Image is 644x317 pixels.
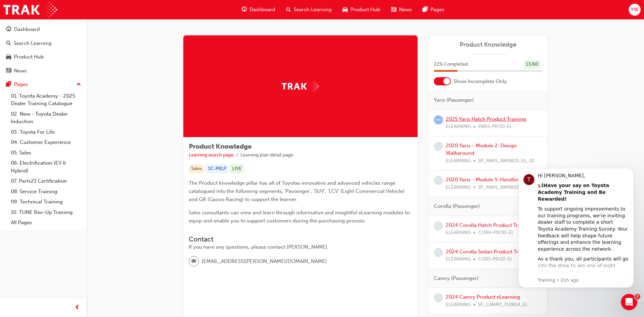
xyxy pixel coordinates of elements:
span: SP_YARIS_NM0820_EL_05 [478,184,535,191]
span: Product Hub [350,6,380,14]
a: pages-iconPages [417,3,450,17]
span: learningRecordVerb_NONE-icon [434,221,443,231]
button: YW [629,4,641,16]
span: learningRecordVerb_NONE-icon [434,142,443,151]
span: learningRecordVerb_NONE-icon [434,248,443,257]
span: car-icon [343,5,348,14]
div: News [14,67,27,75]
div: Pages [14,81,28,88]
span: SP_CAMRY_FL0824_EL [478,301,528,309]
span: learningRecordVerb_ATTEMPT-icon [434,115,443,124]
a: All Pages [8,217,84,228]
span: Sales consultants can view and learn through informative and insightful eLearning modules to equi... [189,210,411,224]
a: 07. Parts21 Certification [8,176,84,186]
span: Corolla (Passenger) [434,202,480,210]
a: 09. Technical Training [8,197,84,207]
a: Product Hub [3,51,84,63]
a: News [3,65,84,77]
a: Dashboard [3,23,84,36]
span: pages-icon [423,5,428,14]
span: ELEARNING [446,255,471,263]
a: 2025 Yaris Hatch Product Training [446,116,526,122]
button: Pages [3,78,84,91]
div: Sales [189,164,204,173]
span: ELEARNING [446,301,471,309]
span: CORH-PROD-EL [478,229,514,237]
div: SC-PKLP [206,164,228,173]
a: 08. Service Training [8,186,84,197]
div: If you have any questions, please contact [PERSON_NAME]. [189,243,412,251]
a: 05. Sales [8,148,84,158]
div: LIVE [230,164,244,173]
a: Learning search page [189,152,234,158]
span: SP_YARIS_NM0820_EL_02 [478,157,535,165]
a: 03. Toyota For Life [8,127,84,137]
a: 2024 Corolla Sedan Product Training [446,249,533,255]
a: news-iconNews [386,3,417,17]
a: Product Knowledge [434,41,542,49]
span: The Product knowledge pillar has all of Toyotas innovative and advanced vehicles range catalogued... [189,180,406,202]
span: search-icon [286,5,291,14]
span: Show Incomplete Only [454,78,507,85]
a: 10. TUNE Rev-Up Training [8,207,84,218]
span: YW [631,6,639,14]
a: guage-iconDashboard [236,3,281,17]
a: 04. Customer Experience [8,137,84,148]
span: CORS-PROD-EL [478,255,513,263]
span: ELEARNING [446,123,471,131]
div: Product Hub [14,53,44,61]
iframe: Intercom live chat [621,294,637,310]
span: 22 % Completed [434,61,468,68]
span: Pages [430,6,444,14]
h3: Contact [189,235,412,243]
img: Trak [3,2,57,17]
span: news-icon [391,5,396,14]
a: Search Learning [3,37,84,50]
span: Yaris (Passenger) [434,96,474,104]
img: Trak [282,81,319,91]
span: Camry (Passenger) [434,274,479,282]
span: Dashboard [250,6,275,14]
iframe: Intercom notifications message [508,162,644,292]
span: news-icon [6,68,11,74]
span: email-icon [191,257,196,266]
a: search-iconSearch Learning [281,3,337,17]
a: 06. Electrification (EV & Hybrid) [8,158,84,176]
span: ELEARNING [446,229,471,237]
a: 2024 Camry Product eLearning [446,294,520,300]
span: [EMAIL_ADDRESS][PERSON_NAME][DOMAIN_NAME] [202,257,327,265]
span: car-icon [6,54,11,60]
span: pages-icon [6,82,11,88]
span: search-icon [6,40,11,47]
span: learningRecordVerb_NONE-icon [434,293,443,302]
a: car-iconProduct Hub [337,3,386,17]
span: ELEARNING [446,184,471,191]
span: Search Learning [294,6,332,14]
span: News [399,6,412,14]
span: 2 [635,294,640,299]
span: Product Knowledge [189,143,252,150]
span: learningRecordVerb_NONE-icon [434,176,443,185]
a: 2020 Yaris - Module 2: Design Walkaround [446,143,517,156]
span: guage-icon [6,27,11,33]
span: guage-icon [242,5,247,14]
button: DashboardSearch LearningProduct HubNews [3,22,84,78]
div: 13 / 60 [523,60,540,69]
li: Learning plan detail page [240,151,293,159]
div: Dashboard [14,26,40,33]
a: 2024 Corolla Hatch Product Training [446,222,533,228]
a: 02. New - Toyota Dealer Induction [8,109,84,127]
span: prev-icon [75,303,80,312]
a: 01. Toyota Academy - 2025 Dealer Training Catalogue [8,91,84,109]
